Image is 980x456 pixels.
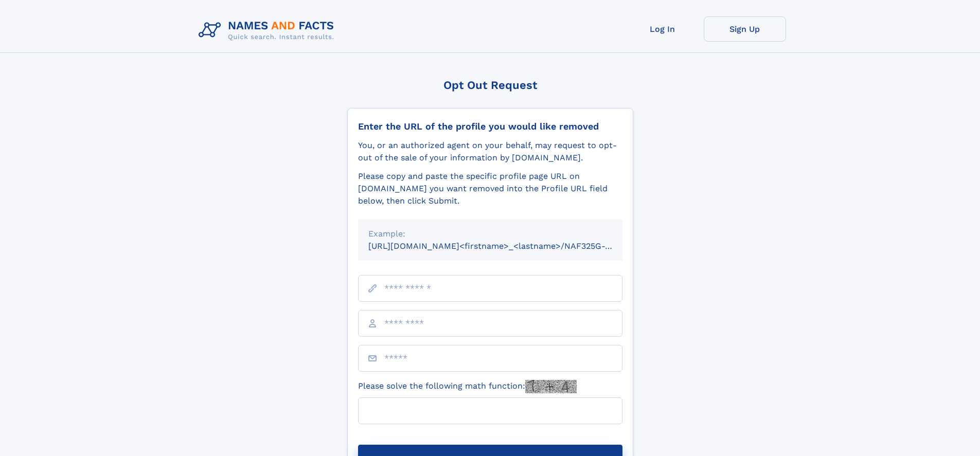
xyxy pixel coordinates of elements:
[368,228,612,240] div: Example:
[358,121,622,132] div: Enter the URL of the profile you would like removed
[368,241,642,251] small: [URL][DOMAIN_NAME]<firstname>_<lastname>/NAF325G-xxxxxxxx
[621,16,704,42] a: Log In
[704,16,786,42] a: Sign Up
[358,139,622,164] div: You, or an authorized agent on your behalf, may request to opt-out of the sale of your informatio...
[347,79,633,92] div: Opt Out Request
[358,170,622,207] div: Please copy and paste the specific profile page URL on [DOMAIN_NAME] you want removed into the Pr...
[194,16,343,44] img: Logo Names and Facts
[358,380,577,393] label: Please solve the following math function:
